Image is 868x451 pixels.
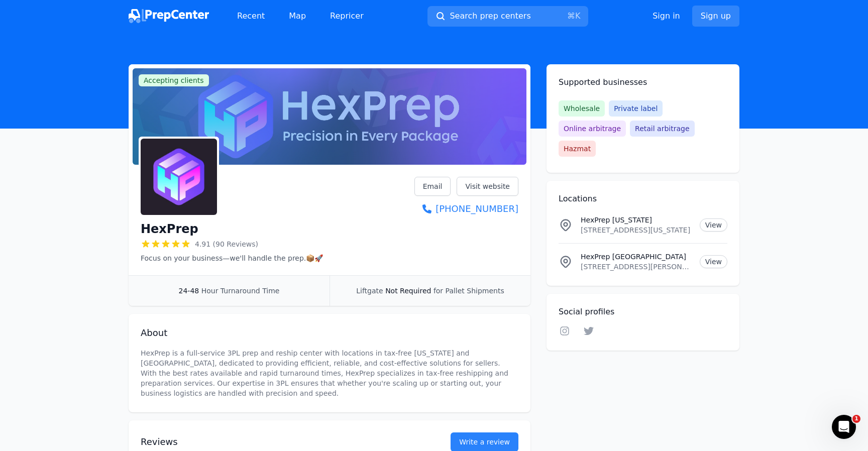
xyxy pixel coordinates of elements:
[609,100,663,117] span: Private label
[141,435,418,449] h2: Reviews
[700,218,727,232] a: View
[653,10,680,22] a: Sign in
[129,9,209,23] img: PrepCenter
[692,6,739,27] a: Sign up
[559,76,727,88] h2: Supported businesses
[195,239,258,249] span: 4.91 (90 Reviews)
[139,74,209,86] span: Accepting clients
[450,10,530,22] span: Search prep centers
[581,225,692,235] p: [STREET_ADDRESS][US_STATE]
[700,255,727,268] a: View
[385,287,431,295] span: Not Required
[414,177,451,196] a: Email
[457,177,518,196] a: Visit website
[141,221,198,237] h1: HexPrep
[179,287,199,295] span: 24-48
[559,141,596,157] span: Hazmat
[567,11,575,21] kbd: ⌘
[832,415,856,439] iframe: Intercom live chat
[433,287,504,295] span: for Pallet Shipments
[559,121,626,137] span: Online arbitrage
[630,121,694,137] span: Retail arbitrage
[201,287,280,295] span: Hour Turnaround Time
[575,11,581,21] kbd: K
[581,252,692,262] p: HexPrep [GEOGRAPHIC_DATA]
[559,100,605,117] span: Wholesale
[559,193,727,205] h2: Locations
[229,6,273,26] a: Recent
[852,415,860,423] span: 1
[141,139,217,215] img: HexPrep
[141,326,518,340] h2: About
[559,306,727,318] h2: Social profiles
[322,6,372,26] a: Repricer
[141,348,518,398] p: HexPrep is a full-service 3PL prep and reship center with locations in tax-free [US_STATE] and [G...
[414,202,518,216] a: [PHONE_NUMBER]
[581,215,692,225] p: HexPrep [US_STATE]
[356,287,383,295] span: Liftgate
[281,6,314,26] a: Map
[581,262,692,272] p: [STREET_ADDRESS][PERSON_NAME][US_STATE]
[427,6,588,27] button: Search prep centers⌘K
[141,253,323,263] p: Focus on your business—we'll handle the prep.📦🚀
